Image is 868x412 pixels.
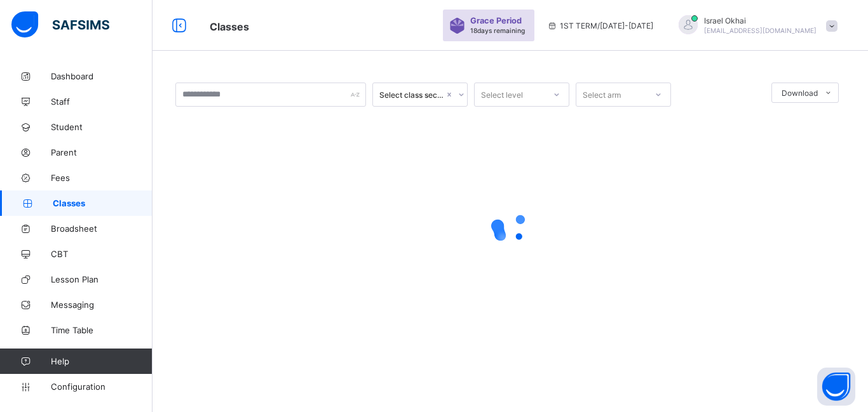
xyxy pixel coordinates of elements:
span: Israel Okhai [704,16,817,25]
span: Staff [51,96,153,107]
span: Configuration [51,382,152,392]
button: Open asap [817,368,855,406]
span: Broadsheet [51,223,153,234]
span: Download [782,88,818,98]
div: Select arm [583,83,621,107]
span: Grace Period [470,16,522,25]
span: Classes [53,198,153,208]
span: session/term information [547,21,653,30]
span: 18 days remaining [470,27,525,34]
div: Select level [481,83,523,107]
img: safsims [11,11,109,38]
span: Parent [51,147,153,157]
span: CBT [51,249,153,259]
span: Fees [51,173,153,183]
span: Dashboard [51,71,153,81]
span: [EMAIL_ADDRESS][DOMAIN_NAME] [704,27,817,34]
span: Classes [210,20,249,33]
div: Select class section [379,90,444,100]
span: Time Table [51,325,153,335]
div: IsraelOkhai [666,15,844,36]
span: Lesson Plan [51,274,153,284]
img: sticker-purple.71386a28dfed39d6af7621340158ba97.svg [449,18,465,34]
span: Help [51,356,152,366]
span: Student [51,122,153,132]
span: Messaging [51,300,153,310]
